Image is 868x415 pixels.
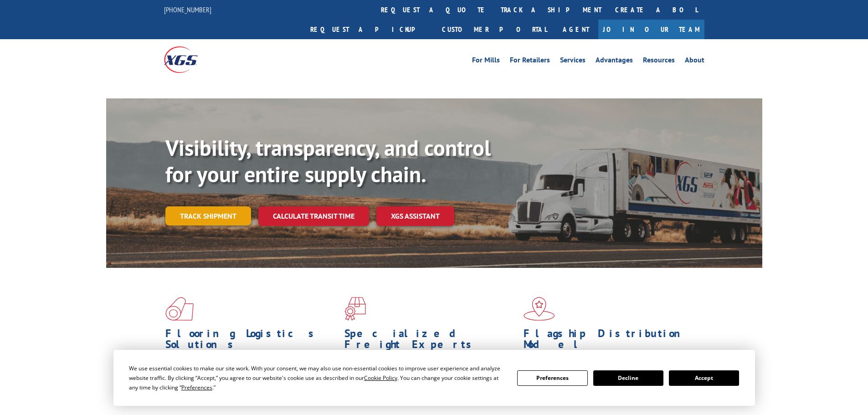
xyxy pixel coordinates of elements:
[258,206,369,226] a: Calculate transit time
[129,364,506,392] div: We use essential cookies to make our site work. With your consent, we may also use non-essential ...
[596,56,633,67] a: Advantages
[685,56,704,67] a: About
[560,56,586,67] a: Services
[344,297,366,321] img: xgs-icon-focused-on-flooring-red
[364,374,397,382] span: Cookie Policy
[435,20,554,39] a: Customer Portal
[510,56,550,67] a: For Retailers
[165,297,194,321] img: xgs-icon-total-supply-chain-intelligence-red
[376,206,454,226] a: XGS ASSISTANT
[165,328,338,354] h1: Flooring Logistics Solutions
[113,350,755,406] div: Cookie Consent Prompt
[517,370,587,386] button: Preferences
[524,328,696,354] h1: Flagship Distribution Model
[598,20,704,39] a: Join Our Team
[524,297,555,321] img: xgs-icon-flagship-distribution-model-red
[554,20,598,39] a: Agent
[593,370,663,386] button: Decline
[344,328,517,354] h1: Specialized Freight Experts
[164,5,211,14] a: [PHONE_NUMBER]
[643,56,675,67] a: Resources
[303,20,435,39] a: Request a pickup
[181,384,212,391] span: Preferences
[165,133,491,188] b: Visibility, transparency, and control for your entire supply chain.
[472,56,500,67] a: For Mills
[669,370,739,386] button: Accept
[165,206,251,225] a: Track shipment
